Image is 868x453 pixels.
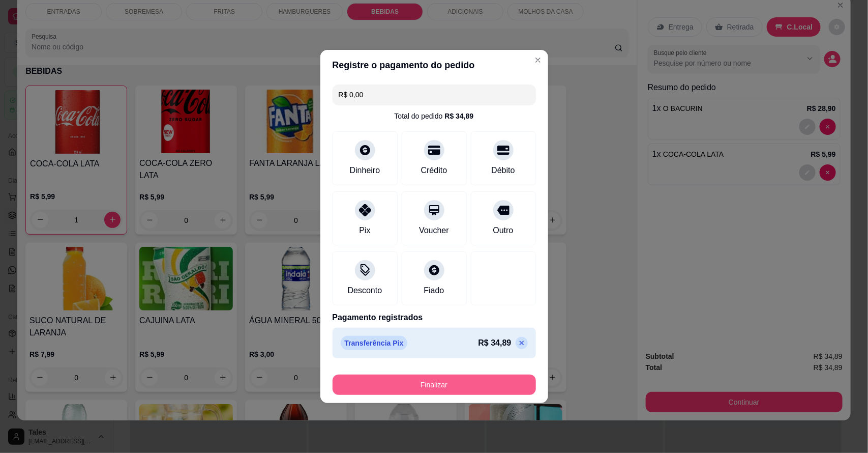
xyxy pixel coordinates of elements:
[395,111,474,121] div: Total do pedido
[350,164,380,177] div: Dinheiro
[333,312,536,324] p: Pagamento registrados
[445,111,474,121] div: R$ 34,89
[320,50,548,80] header: Registre o pagamento do pedido
[530,52,546,68] button: Close
[424,285,444,297] div: Fiado
[419,224,449,237] div: Voucher
[341,336,408,350] p: Transferência Pix
[491,164,515,177] div: Débito
[421,164,447,177] div: Crédito
[339,84,530,105] input: Ex.: hambúrguer de cordeiro
[493,224,513,237] div: Outro
[333,375,536,395] button: Finalizar
[359,224,370,237] div: Pix
[348,285,382,297] div: Desconto
[478,337,512,349] p: R$ 34,89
